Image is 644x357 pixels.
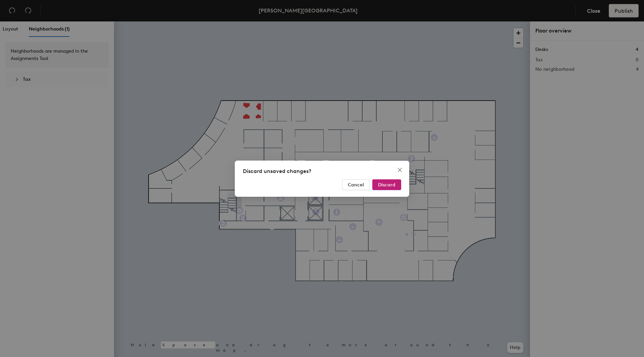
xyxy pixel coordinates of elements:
span: Close [394,167,405,173]
button: Close [394,165,405,175]
button: Discard [372,179,401,190]
span: close [397,167,402,173]
span: Cancel [348,182,364,187]
div: Discard unsaved changes? [243,167,401,175]
span: Discard [378,182,395,187]
button: Cancel [342,179,370,190]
